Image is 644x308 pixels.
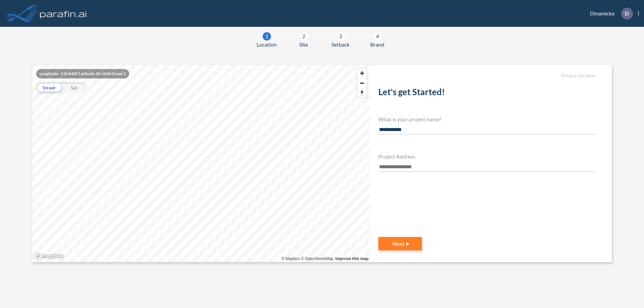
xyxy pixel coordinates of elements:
span: Brand [370,41,384,49]
h4: What is your project name? [378,116,596,122]
span: Site [299,41,308,49]
button: Zoom in [357,68,367,78]
a: Improve this map [335,256,369,261]
div: 1 [263,32,271,41]
div: Street [36,82,61,93]
span: Zoom out [357,78,367,88]
button: Zoom out [357,78,367,88]
div: 3 [336,32,345,41]
div: Sat [61,82,87,93]
a: Mapbox [281,256,300,261]
h5: Project Location [378,73,596,79]
h2: Let's get Started! [378,87,596,100]
div: Dinamicka [580,8,639,19]
span: Location [257,41,277,49]
a: OpenStreetMap [301,256,333,261]
canvas: Map [32,65,370,262]
div: Longitude: -110.8407 Latitude: 49.1044 Zoom: 2 [36,69,129,78]
div: 4 [373,32,382,41]
p: D [625,10,629,16]
span: Setback [331,41,350,49]
span: Reset bearing to north [357,88,367,98]
button: Next [378,237,422,250]
button: Reset bearing to north [357,88,367,98]
img: logo [39,7,88,20]
div: 2 [300,32,308,41]
a: Mapbox homepage [34,252,64,260]
h4: Project Address [378,153,596,160]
